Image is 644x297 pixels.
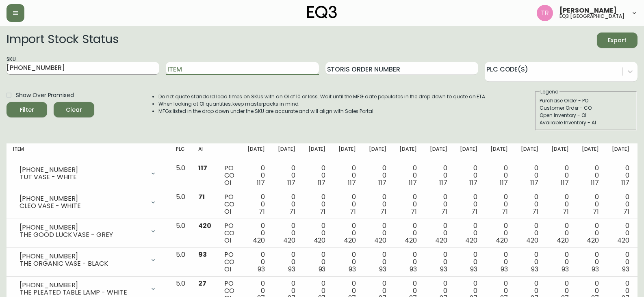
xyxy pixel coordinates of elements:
[540,88,559,95] legend: Legend
[247,222,265,244] div: 0 0
[540,119,632,126] div: Available Inventory - AI
[278,222,295,244] div: 0 0
[460,251,477,273] div: 0 0
[278,193,295,215] div: 0 0
[471,207,477,216] span: 71
[369,193,386,215] div: 0 0
[338,251,356,273] div: 0 0
[287,178,295,187] span: 117
[338,165,356,186] div: 0 0
[198,221,211,230] span: 420
[259,207,265,216] span: 71
[224,207,231,216] span: OI
[257,178,265,187] span: 117
[308,222,326,244] div: 0 0
[332,143,362,161] th: [DATE]
[20,282,145,289] div: [PHONE_NUMBER]
[460,193,477,215] div: 0 0
[399,251,417,273] div: 0 0
[530,178,538,187] span: 117
[460,165,477,186] div: 0 0
[470,264,477,274] span: 93
[350,207,356,216] span: 71
[521,251,538,273] div: 0 0
[623,207,629,216] span: 71
[13,165,163,182] div: [PHONE_NUMBER]TUT VASE - WHITE
[435,236,447,245] span: 420
[575,143,606,161] th: [DATE]
[551,165,569,186] div: 0 0
[621,178,629,187] span: 117
[587,236,599,245] span: 420
[430,222,447,244] div: 0 0
[338,193,356,215] div: 0 0
[378,178,386,187] span: 117
[514,143,545,161] th: [DATE]
[605,143,636,161] th: [DATE]
[158,100,487,108] li: When looking at OI quantities, keep masterpacks in mind.
[224,264,231,274] span: OI
[198,279,206,288] span: 27
[13,222,163,240] div: [PHONE_NUMBER]THE GOOD LUCK VASE - GREY
[20,253,145,260] div: [PHONE_NUMBER]
[423,143,454,161] th: [DATE]
[399,193,417,215] div: 0 0
[411,207,417,216] span: 71
[622,264,629,274] span: 93
[540,104,632,112] div: Customer Order - CO
[441,207,447,216] span: 71
[540,97,632,104] div: Purchase Order - PO
[559,14,624,19] h5: eq3 [GEOGRAPHIC_DATA]
[592,264,599,274] span: 93
[20,260,145,267] div: THE ORGANIC VASE - BLACK
[20,289,145,296] div: THE PLEATED TABLE LAMP - WHITE
[526,236,538,245] span: 420
[253,236,265,245] span: 420
[198,192,205,202] span: 71
[308,251,326,273] div: 0 0
[490,251,508,273] div: 0 0
[597,33,637,48] button: Export
[410,264,417,274] span: 93
[559,7,617,14] span: [PERSON_NAME]
[502,207,508,216] span: 71
[224,236,231,245] span: OI
[319,264,326,274] span: 93
[591,178,599,187] span: 117
[557,236,569,245] span: 420
[545,143,575,161] th: [DATE]
[198,250,207,259] span: 93
[13,193,163,211] div: [PHONE_NUMBER]CLEO VASE - WHITE
[469,178,477,187] span: 117
[224,222,234,244] div: PO CO
[314,236,326,245] span: 420
[430,165,447,186] div: 0 0
[393,143,423,161] th: [DATE]
[374,236,386,245] span: 420
[158,93,487,100] li: Do not quote standard lead times on SKUs with an OI of 10 or less. Wait until the MFG date popula...
[500,178,508,187] span: 117
[318,178,326,187] span: 117
[399,222,417,244] div: 0 0
[551,251,569,273] div: 0 0
[307,6,337,19] img: logo
[521,165,538,186] div: 0 0
[439,178,447,187] span: 117
[169,161,192,190] td: 5.0
[440,264,447,274] span: 93
[379,264,386,274] span: 93
[501,264,508,274] span: 93
[20,105,34,115] div: Filter
[20,231,145,238] div: THE GOOD LUCK VASE - GREY
[54,102,94,117] button: Clear
[16,91,74,100] span: Show Over Promised
[7,102,47,117] button: Filter
[247,165,265,186] div: 0 0
[551,193,569,215] div: 0 0
[369,251,386,273] div: 0 0
[224,251,234,273] div: PO CO
[20,202,145,210] div: CLEO VASE - WHITE
[278,165,295,186] div: 0 0
[169,219,192,248] td: 5.0
[169,143,192,161] th: PLC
